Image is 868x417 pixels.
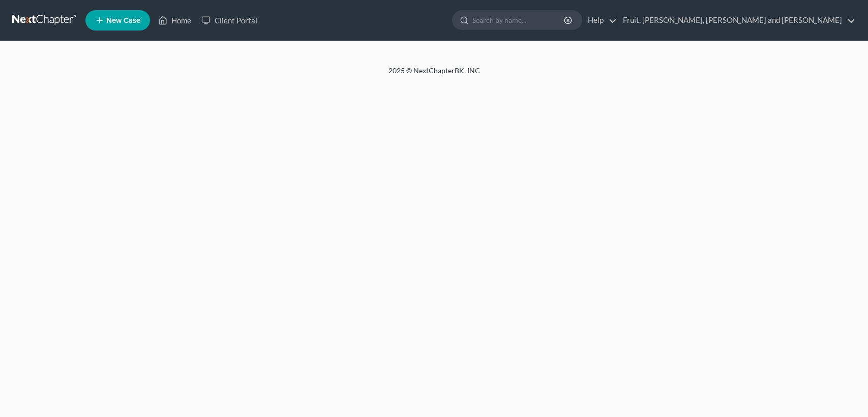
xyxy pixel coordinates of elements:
[144,66,724,84] div: 2025 © NextChapterBK, INC
[583,11,617,29] a: Help
[618,11,855,29] a: Fruit, [PERSON_NAME], [PERSON_NAME] and [PERSON_NAME]
[196,11,262,29] a: Client Portal
[106,17,140,24] span: New Case
[153,11,196,29] a: Home
[472,11,565,29] input: Search by name...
